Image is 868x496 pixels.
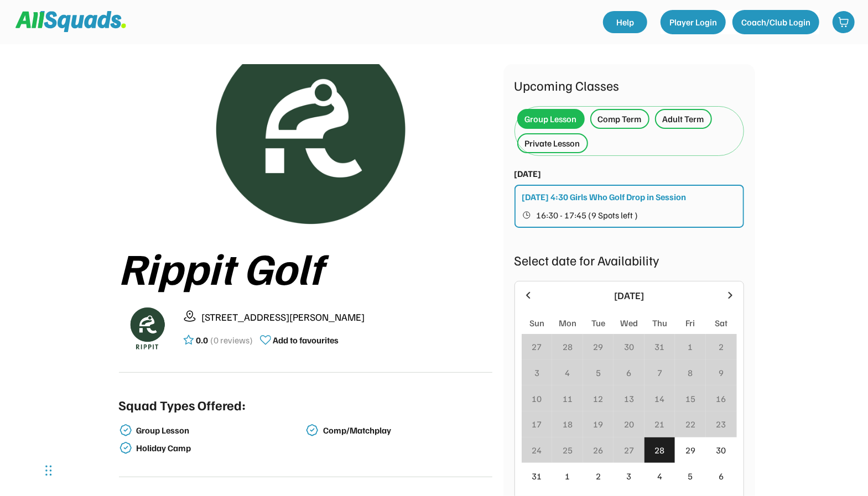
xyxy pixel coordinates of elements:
div: 4 [657,469,662,483]
div: 18 [563,417,573,431]
div: 28 [655,443,665,457]
img: check-verified-01.svg [119,424,132,437]
div: [DATE] 4:30 Girls Who Golf Drop in Session [522,190,687,203]
div: 13 [624,392,634,405]
div: [DATE] [514,167,542,180]
div: Holiday Camp [137,443,304,453]
div: 1 [565,469,570,483]
div: 16 [716,392,726,405]
div: 28 [563,340,573,353]
div: 27 [624,443,634,457]
div: Adult Term [663,112,704,126]
div: 10 [532,392,542,405]
div: Fri [686,316,695,330]
div: 5 [688,469,693,483]
img: check-verified-01.svg [119,441,132,455]
div: 11 [563,392,573,405]
div: 1 [688,340,693,353]
div: 30 [624,340,634,353]
div: Private Lesson [525,137,580,150]
div: Group Lesson [525,112,577,126]
button: Coach/Club Login [732,10,819,34]
div: 14 [655,392,665,405]
div: 6 [719,469,724,483]
div: 25 [563,443,573,457]
div: 29 [685,443,695,457]
div: 2 [719,340,724,353]
div: 20 [624,417,634,431]
div: Select date for Availability [514,250,744,270]
div: 23 [716,417,726,431]
div: Group Lesson [137,425,304,436]
div: 8 [688,366,693,379]
div: 3 [534,366,539,379]
div: Sat [715,316,727,330]
div: Wed [620,316,638,330]
div: [DATE] [540,288,718,303]
div: 22 [685,417,695,431]
img: Rippitlogov2_green.png [119,300,174,356]
div: 30 [716,443,726,457]
div: 21 [655,417,665,431]
div: 3 [626,469,631,483]
button: Player Login [661,10,726,34]
div: Sun [529,316,544,330]
span: 16:30 - 17:45 (9 Spots left ) [537,211,638,220]
div: Mon [559,316,576,330]
div: Add to favourites [273,333,339,347]
div: 19 [593,417,603,431]
div: 31 [655,340,665,353]
div: 9 [719,366,724,379]
button: 16:30 - 17:45 (9 Spots left ) [522,208,737,222]
a: Help [603,11,647,33]
div: 4 [565,366,570,379]
div: 6 [626,366,631,379]
div: 29 [593,340,603,353]
div: 12 [593,392,603,405]
img: shopping-cart-01%20%281%29.svg [838,17,849,28]
div: 15 [685,392,695,405]
div: Upcoming Classes [514,75,744,95]
div: 2 [596,469,601,483]
div: Squad Types Offered: [119,395,246,415]
img: Squad%20Logo.svg [15,11,126,32]
div: 31 [532,469,542,483]
div: 26 [593,443,603,457]
div: Rippit Golf [119,243,492,291]
div: Thu [652,316,667,330]
div: 0.0 [196,333,209,347]
div: 7 [657,366,662,379]
img: check-verified-01.svg [305,424,319,437]
div: (0 reviews) [211,333,253,347]
img: Rippitlogov2_green.png [153,64,458,229]
div: 5 [596,366,601,379]
div: Comp Term [598,112,642,126]
div: [STREET_ADDRESS][PERSON_NAME] [202,310,492,325]
div: Comp/Matchplay [323,425,490,436]
div: 17 [532,417,542,431]
div: 27 [532,340,542,353]
div: Tue [591,316,605,330]
div: 24 [532,443,542,457]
